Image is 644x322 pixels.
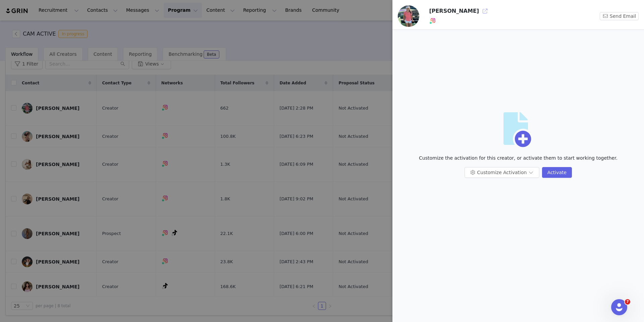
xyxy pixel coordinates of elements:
p: Customize the activation for this creator, or activate them to start working together. [419,155,618,162]
button: Send Email [600,12,639,20]
h3: [PERSON_NAME] [429,7,479,15]
button: Activate [542,167,572,178]
span: 7 [625,299,630,305]
iframe: Intercom live chat [611,299,627,315]
img: d1d76f7d-c20b-49a2-a5f0-809f63d7732c.jpg [398,5,419,27]
button: Customize Activation [465,167,539,178]
img: instagram.svg [430,18,436,23]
